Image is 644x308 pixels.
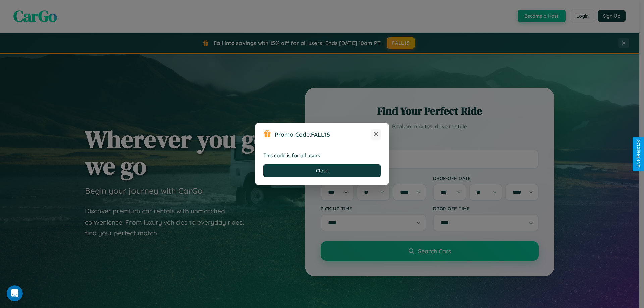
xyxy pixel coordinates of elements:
button: Close [263,164,381,177]
h3: Promo Code: [275,131,371,138]
div: Give Feedback [636,140,641,168]
strong: This code is for all users [263,152,320,159]
iframe: Intercom live chat [7,285,23,301]
b: FALL15 [311,131,330,138]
